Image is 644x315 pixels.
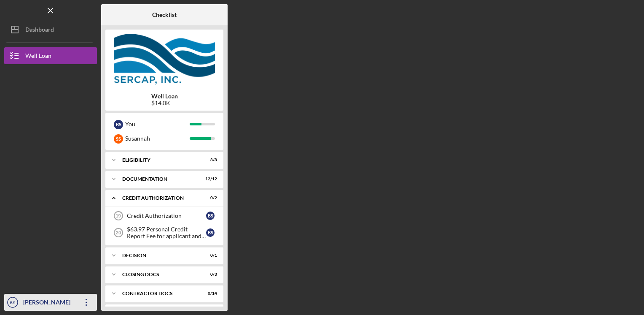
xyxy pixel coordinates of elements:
div: $14.0K [151,100,178,106]
img: Product logo [105,34,223,84]
div: Documentation [122,177,196,182]
div: 0 / 1 [202,253,217,258]
div: CREDIT AUTHORIZATION [122,196,196,201]
text: BS [10,300,16,305]
div: Credit Authorization [127,212,206,219]
tspan: 19 [115,213,121,218]
div: Susannah [125,131,190,146]
button: BS[PERSON_NAME] [4,294,97,311]
div: Dashboard [25,21,54,40]
a: 19Credit AuthorizationBS [110,207,219,224]
div: 12 / 12 [202,177,217,182]
div: Eligibility [122,157,196,163]
div: [PERSON_NAME] [21,294,76,313]
div: 0 / 14 [202,291,217,296]
div: S S [114,134,123,144]
div: Decision [122,253,196,258]
div: 8 / 8 [202,157,217,163]
div: B S [114,120,123,129]
b: Well Loan [151,93,178,100]
div: You [125,117,190,131]
div: $63.97 Personal Credit Report Fee for applicant and co borrower [127,226,206,239]
button: Dashboard [4,21,97,38]
div: CLOSING DOCS [122,272,196,277]
tspan: 20 [116,230,121,235]
a: 20$63.97 Personal Credit Report Fee for applicant and co borrowerBS [110,224,219,241]
div: 0 / 3 [202,272,217,277]
div: Contractor Docs [122,291,196,296]
button: Well Loan [4,47,97,64]
div: B S [206,228,215,237]
div: B S [206,212,215,220]
div: 0 / 2 [202,196,217,201]
div: Well Loan [25,47,51,66]
b: Checklist [152,11,177,18]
